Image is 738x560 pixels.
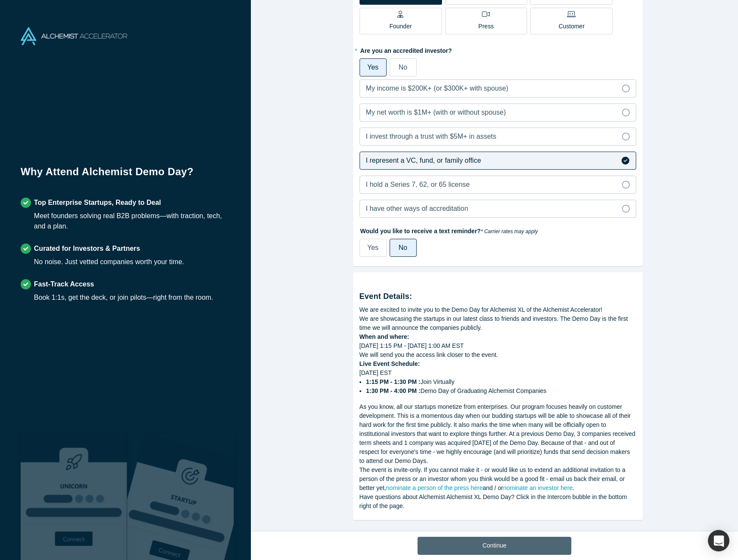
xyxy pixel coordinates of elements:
[360,493,636,511] div: Have questions about Alchemist Alchemist XL Demo Day? Click in the Intercom bubble in the bottom ...
[366,387,421,394] strong: 1:30 PM - 4:00 PM :
[366,181,470,188] span: I hold a Series 7, 62, or 65 license
[34,199,161,206] strong: Top Enterprise Startups, Ready to Deal
[360,292,412,301] strong: Event Details:
[127,433,234,560] img: Prism AI
[399,244,407,251] span: No
[367,64,378,71] span: Yes
[360,314,636,332] div: We are showcasing the startups in our latest class to friends and investors. The Demo Day is the ...
[366,85,509,92] span: My income is $200K+ (or $300K+ with spouse)
[481,228,538,234] em: * Carrier rates may apply
[360,341,636,350] div: [DATE] 1:15 PM - [DATE] 1:00 AM EST
[360,350,636,359] div: We will send you the access link closer to the event.
[366,377,636,387] li: Join Virtually
[479,22,494,31] p: Press
[21,433,127,560] img: Robust Technologies
[34,280,94,288] strong: Fast-Track Access
[503,484,573,491] a: nominate an investor here
[366,109,506,116] span: My net worth is $1M+ (with or without spouse)
[366,378,421,385] strong: 1:15 PM - 1:30 PM :
[360,466,636,493] div: The event is invite-only. If you cannot make it - or would like us to extend an additional invita...
[34,211,230,231] div: Meet founders solving real B2B problems—with traction, tech, and a plan.
[360,360,420,367] strong: Live Event Schedule:
[360,333,409,340] strong: When and where:
[386,484,483,491] a: nominate a person of the press here
[558,22,585,31] p: Customer
[360,43,636,55] label: Are you an accredited investor?
[366,205,468,212] span: I have other ways of accreditation
[418,537,571,555] button: Continue
[366,387,636,396] li: Demo Day of Graduating Alchemist Companies
[360,224,636,236] label: Would you like to receive a text reminder?
[34,245,140,252] strong: Curated for Investors & Partners
[21,27,127,45] img: Alchemist Accelerator Logo
[367,244,378,251] span: Yes
[21,164,230,186] h1: Why Attend Alchemist Demo Day?
[389,22,412,31] p: Founder
[360,305,636,314] div: We are excited to invite you to the Demo Day for Alchemist XL of the Alchemist Accelerator!
[366,133,497,140] span: I invest through a trust with $5M+ in assets
[360,368,636,396] div: [DATE] EST
[34,292,213,303] div: Book 1:1s, get the deck, or join pilots—right from the room.
[360,402,636,466] div: As you know, all our startups monetize from enterprises. Our program focuses heavily on customer ...
[366,157,481,164] span: I represent a VC, fund, or family office
[399,64,407,71] span: No
[34,257,184,267] div: No noise. Just vetted companies worth your time.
